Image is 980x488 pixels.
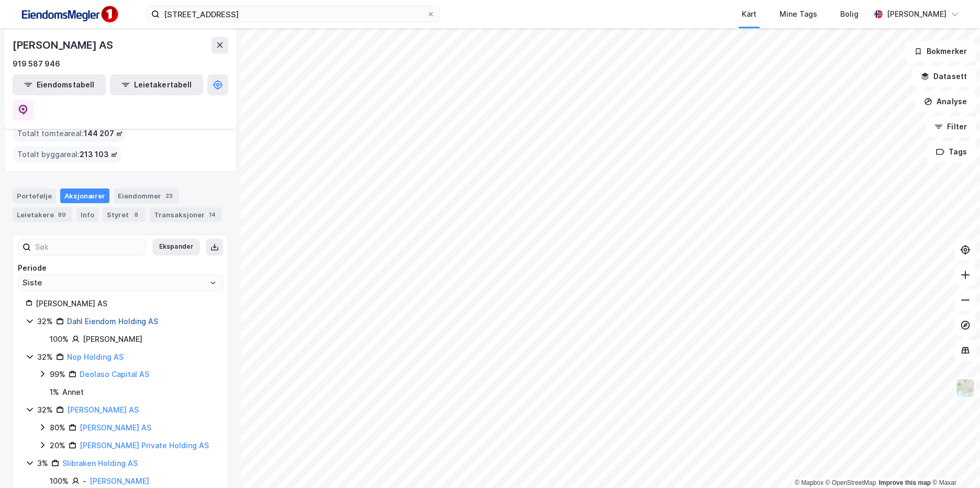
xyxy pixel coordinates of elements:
[13,146,122,163] div: Totalt byggareal :
[37,315,53,328] div: 32%
[163,191,175,201] div: 23
[114,188,179,203] div: Eiendommer
[779,8,817,20] div: Mine Tags
[926,116,976,137] button: Filter
[152,239,200,256] button: Ekspander
[31,239,146,255] input: Søk
[36,297,215,310] div: [PERSON_NAME] AS
[67,405,139,414] a: [PERSON_NAME] AS
[50,368,65,381] div: 99%
[13,188,56,203] div: Portefølje
[83,333,142,346] div: [PERSON_NAME]
[209,279,217,287] button: Open
[17,3,121,26] img: F4PB6Px+NJ5v8B7XTbfpPpyloAAAAASUVORK5CYII=
[826,479,876,486] a: OpenStreetMap
[13,74,106,95] button: Eiendomstabell
[50,475,69,487] div: 100%
[84,127,123,140] span: 144 207 ㎡
[928,438,980,488] div: Kontrollprogram for chat
[160,6,427,22] input: Søk på adresse, matrikkel, gårdeiere, leietakere eller personer
[150,207,222,222] div: Transaksjoner
[37,457,48,470] div: 3%
[56,209,68,220] div: 89
[103,207,146,222] div: Styret
[928,438,980,488] iframe: Chat Widget
[887,8,946,20] div: [PERSON_NAME]
[50,439,65,452] div: 20%
[13,37,115,53] div: [PERSON_NAME] AS
[905,41,976,62] button: Bokmerker
[912,66,976,87] button: Datasett
[13,58,60,70] div: 919 587 946
[80,370,149,379] a: Deolaso Capital AS
[67,352,124,361] a: Nop Holding AS
[90,476,149,485] a: [PERSON_NAME]
[80,148,118,161] span: 213 103 ㎡
[37,404,53,416] div: 32%
[37,351,53,363] div: 32%
[131,209,141,220] div: 8
[83,475,86,487] div: -
[207,209,218,220] div: 14
[18,275,222,291] input: ClearOpen
[60,188,109,203] div: Aksjonærer
[50,386,59,398] div: 1 %
[67,317,158,326] a: Dahl Eiendom Holding AS
[62,459,138,468] a: Slibraken Holding AS
[742,8,756,20] div: Kart
[18,262,223,274] div: Periode
[50,422,65,434] div: 80%
[795,479,823,486] a: Mapbox
[13,207,72,222] div: Leietakere
[76,207,98,222] div: Info
[80,423,151,432] a: [PERSON_NAME] AS
[915,91,976,112] button: Analyse
[840,8,859,20] div: Bolig
[110,74,203,95] button: Leietakertabell
[955,378,975,398] img: Z
[927,141,976,162] button: Tags
[62,386,84,398] div: Annet
[13,125,127,142] div: Totalt tomteareal :
[50,333,69,346] div: 100%
[80,441,209,450] a: [PERSON_NAME] Private Holding AS
[879,479,931,486] a: Improve this map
